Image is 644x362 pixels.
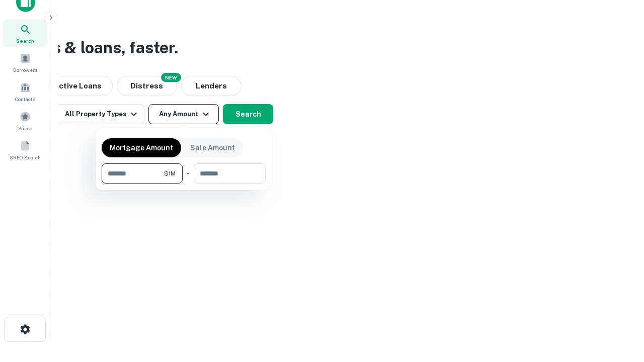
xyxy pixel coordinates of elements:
p: Mortgage Amount [110,142,173,153]
iframe: Chat Widget [594,282,644,330]
span: $1M [164,169,176,178]
p: Sale Amount [190,142,235,153]
div: - [187,163,190,184]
